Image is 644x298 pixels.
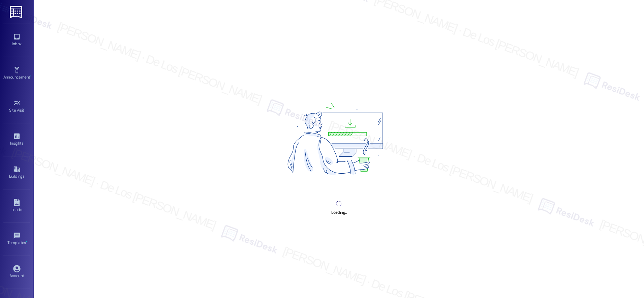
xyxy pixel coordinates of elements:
[3,263,30,281] a: Account
[30,74,31,79] span: •
[3,230,30,248] a: Templates •
[24,107,25,112] span: •
[3,130,30,149] a: Insights •
[3,31,30,49] a: Inbox
[3,197,30,215] a: Leads
[23,140,24,145] span: •
[26,239,27,244] span: •
[10,6,24,18] img: ResiDesk Logo
[3,163,30,182] a: Buildings
[331,209,346,216] div: Loading...
[3,97,30,116] a: Site Visit •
